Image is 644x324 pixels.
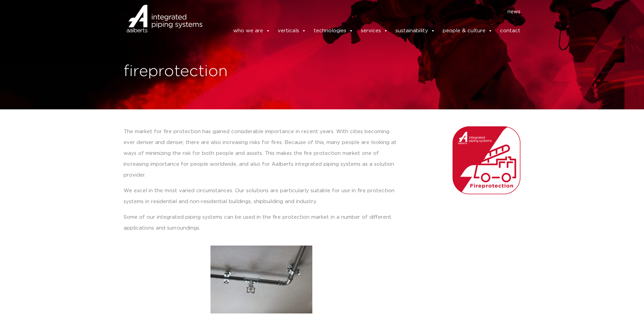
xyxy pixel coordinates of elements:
p: The market for fire protection has gained considerable importance in recent years. With cities be... [124,126,400,181]
a: services [361,24,388,38]
p: We excel in the most varied circumstances. Our solutions are particularly suitable for use in fir... [124,185,400,207]
a: technologies [314,24,353,38]
a: sustainability [395,24,435,38]
a: verticals [278,24,306,38]
a: contact [500,24,520,38]
a: who we are [233,24,270,38]
p: Some of our integrated piping systems can be used in the fire protection market in a number of di... [124,212,400,234]
img: Aalberts_IPS_icon_fireprotection_rgb [453,126,520,194]
a: people & culture [443,24,493,38]
a: news [508,6,520,17]
h1: fireprotection [124,61,319,83]
nav: Menu [213,6,521,17]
